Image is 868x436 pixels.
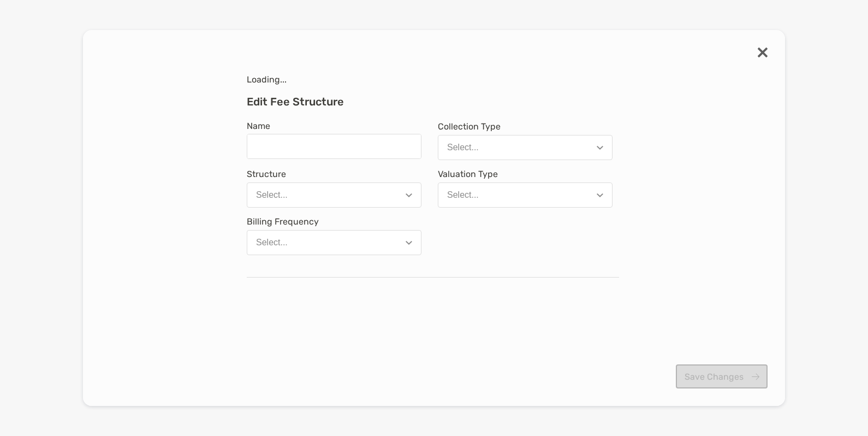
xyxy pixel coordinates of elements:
img: Open dropdown arrow [406,193,412,197]
button: Select... [438,182,613,208]
button: Select... [247,230,421,255]
button: Select... [247,182,421,208]
div: Select... [447,190,479,200]
h3: Edit Fee Structure [247,95,621,108]
span: Valuation Type [438,169,613,179]
button: Select... [438,135,613,160]
img: close wizard [758,48,768,57]
label: Name [247,121,270,131]
img: Open dropdown arrow [597,146,603,150]
div: Select... [256,238,288,248]
span: Billing Frequency [247,216,421,227]
span: Collection Type [438,121,613,132]
div: Select... [256,190,288,200]
img: Open dropdown arrow [597,193,603,197]
p: Loading... [247,73,621,86]
span: Structure [247,169,421,179]
div: Select... [447,143,479,152]
img: Open dropdown arrow [406,241,412,245]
